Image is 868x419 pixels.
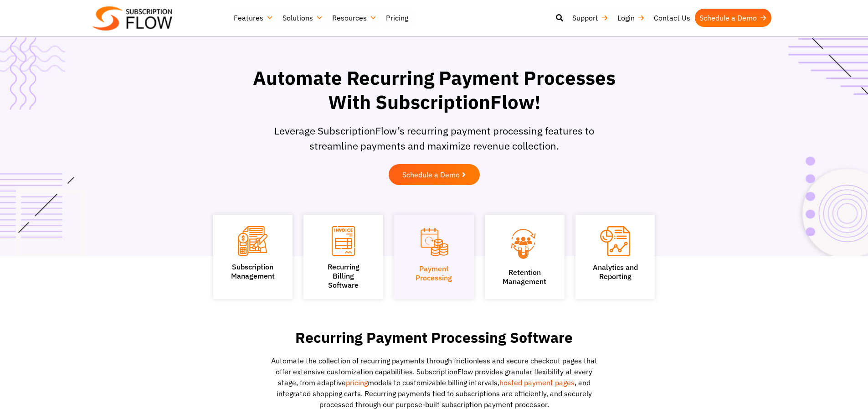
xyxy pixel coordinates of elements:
img: Retention Management icon [498,226,551,261]
p: Automate the collection of recurring payments through frictionless and secure checkout pages that... [266,355,603,410]
a: Pricing [381,9,413,27]
a: Schedule a Demo [389,164,480,185]
img: Subscription Management icon [238,226,267,256]
h2: Recurring Payment Processing Software [234,329,635,346]
a: pricing [346,378,368,387]
a: Contact Us [649,9,695,27]
a: Solutions [278,9,328,27]
a: Resources [328,9,381,27]
a: Support [568,9,613,27]
p: Leverage SubscriptionFlow’s recurring payment processing features to streamline payments and maxi... [268,123,601,153]
a: SubscriptionManagement [231,262,275,280]
a: Features [229,9,278,27]
a: Analytics andReporting [593,263,638,281]
h1: Automate Recurring Payment Processes With SubscriptionFlow! [245,66,623,114]
a: Login [613,9,649,27]
img: Recurring Billing Software icon [332,226,355,256]
img: Payment Processing icon [419,226,449,258]
a: Retention Management [503,268,546,286]
img: Analytics and Reporting icon [600,226,630,256]
a: Schedule a Demo [695,9,771,27]
span: Schedule a Demo [402,171,460,178]
a: hosted payment pages [499,378,575,387]
a: Recurring Billing Software [328,262,360,290]
img: Subscriptionflow [92,6,172,31]
a: PaymentProcessing [416,264,452,282]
